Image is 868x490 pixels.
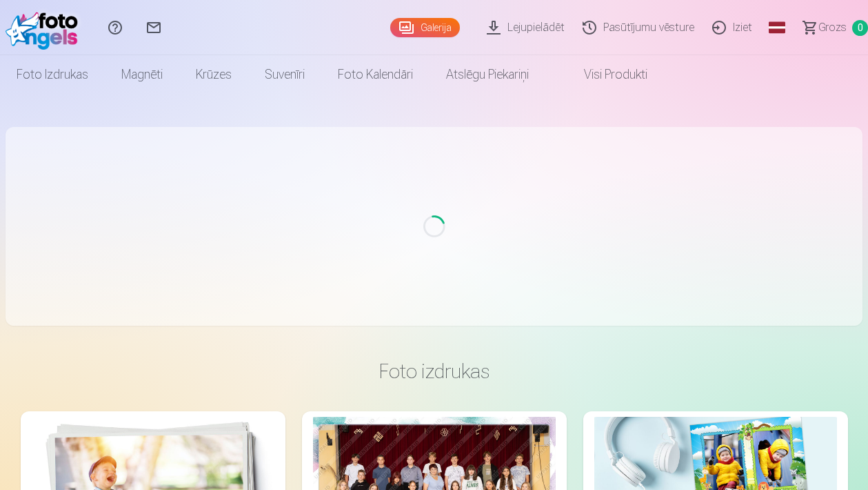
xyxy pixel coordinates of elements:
a: Krūzes [179,55,248,94]
h3: Foto izdrukas [32,359,837,384]
span: 0 [852,20,868,36]
a: Suvenīri [248,55,321,94]
a: Magnēti [105,55,179,94]
img: /fa1 [6,6,85,50]
a: Atslēgu piekariņi [430,55,545,94]
span: Grozs [818,19,847,36]
a: Foto kalendāri [321,55,430,94]
a: Visi produkti [545,55,664,94]
a: Galerija [390,18,460,37]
